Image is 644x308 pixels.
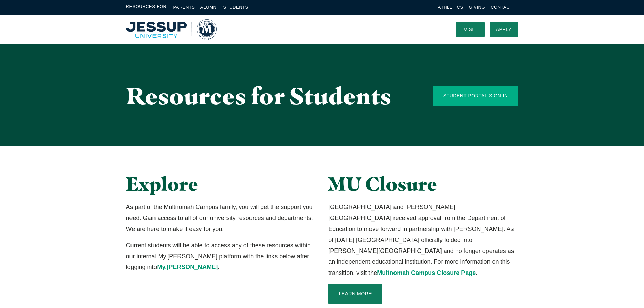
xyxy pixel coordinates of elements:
a: Visit [456,22,485,37]
h1: Resources for Students [126,83,406,109]
p: [GEOGRAPHIC_DATA] and [PERSON_NAME][GEOGRAPHIC_DATA] received approval from the Department of Edu... [328,202,518,278]
a: Contact [491,5,512,10]
a: Home [126,19,217,40]
p: As part of the Multnomah Campus family, you will get the support you need. Gain access to all of ... [126,202,316,234]
a: Student Portal Sign-In [433,86,518,106]
a: Students [223,5,248,10]
a: Alumni [200,5,218,10]
h2: MU Closure [328,173,518,195]
h2: Explore [126,173,316,195]
img: Multnomah University Logo [126,19,217,40]
a: Multnomah Campus Closure Page [377,269,476,276]
span: Resources For: [126,3,168,11]
a: Apply [490,22,518,37]
a: My.[PERSON_NAME] [157,264,218,270]
a: Learn More [328,284,382,304]
a: Athletics [438,5,463,10]
a: Giving [469,5,485,10]
a: Parents [173,5,195,10]
p: Current students will be able to access any of these resources within our internal My.[PERSON_NAM... [126,240,316,273]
